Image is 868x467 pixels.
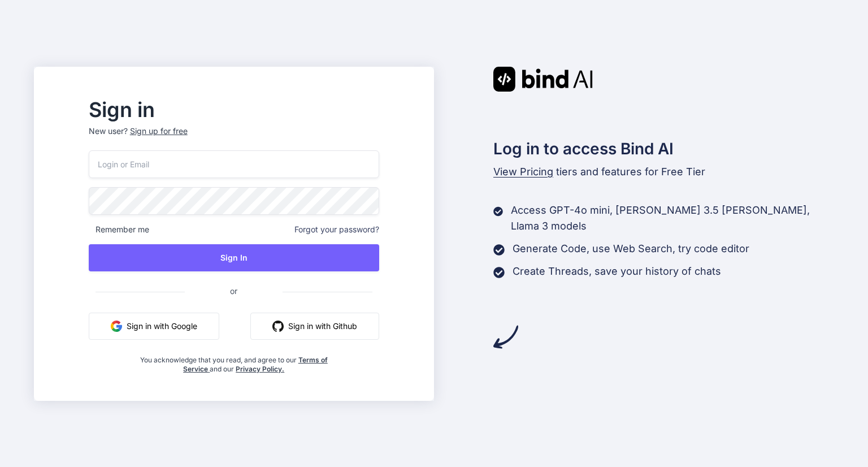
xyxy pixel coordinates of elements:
[493,137,835,161] h2: Log in to access Bind AI
[294,224,379,235] span: Forgot your password?
[185,277,283,305] span: or
[89,224,149,235] span: Remember me
[250,313,379,340] button: Sign in with Github
[272,321,284,332] img: github
[493,166,553,178] span: View Pricing
[513,241,749,257] p: Generate Code, use Web Search, try code editor
[236,365,284,373] a: Privacy Policy.
[513,263,721,279] p: Create Threads, save your history of chats
[137,349,331,374] div: You acknowledge that you read, and agree to our and our
[89,101,379,119] h2: Sign in
[511,202,834,234] p: Access GPT-4o mini, [PERSON_NAME] 3.5 [PERSON_NAME], Llama 3 models
[493,325,518,349] img: arrow
[89,126,379,150] p: New user?
[493,67,593,92] img: Bind AI logo
[111,321,122,332] img: google
[89,244,379,271] button: Sign In
[89,150,379,178] input: Login or Email
[493,164,835,180] p: tiers and features for Free Tier
[183,356,328,373] a: Terms of Service
[89,313,219,340] button: Sign in with Google
[130,126,188,137] div: Sign up for free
